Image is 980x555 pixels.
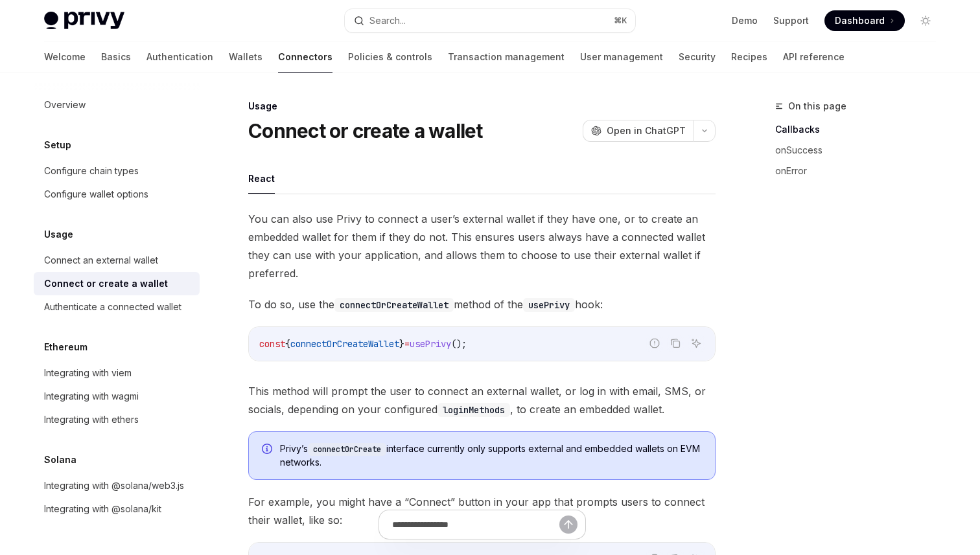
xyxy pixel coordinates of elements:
a: Welcome [44,41,86,73]
code: connectOrCreate [308,443,386,456]
button: Report incorrect code [646,335,663,352]
h5: Solana [44,452,76,468]
a: Authentication [146,41,213,73]
span: } [399,338,404,350]
a: Demo [732,14,758,27]
button: Search...⌘K [345,9,635,32]
img: light logo [44,12,124,30]
a: Connect an external wallet [34,249,200,272]
div: Connect an external wallet [44,253,158,268]
a: Integrating with viem [34,361,200,385]
a: Integrating with ethers [34,408,200,431]
a: Authenticate a connected wallet [34,295,200,319]
span: This method will prompt the user to connect an external wallet, or log in with email, SMS, or soc... [248,382,716,418]
a: Dashboard [824,10,905,31]
button: React [248,163,275,194]
div: Connect or create a wallet [44,276,168,291]
span: usePrivy [410,338,451,350]
button: Copy the contents from the code block [667,335,684,352]
h5: Setup [44,137,71,153]
span: Privy’s interface currently only supports external and embedded wallets on EVM networks. [280,442,702,469]
a: User management [580,41,663,73]
h5: Ethereum [44,339,87,355]
div: Integrating with viem [44,365,132,381]
button: Open in ChatGPT [583,120,694,142]
a: Recipes [731,41,767,73]
span: connectOrCreateWallet [290,338,399,350]
div: Integrating with wagmi [44,389,139,404]
div: Overview [44,97,86,113]
a: Integrating with @solana/kit [34,497,200,521]
code: connectOrCreateWallet [334,298,454,312]
a: Transaction management [448,41,565,73]
span: Open in ChatGPT [607,124,686,137]
a: Security [679,41,716,73]
a: Integrating with @solana/web3.js [34,474,200,497]
a: Wallets [229,41,262,73]
code: usePrivy [523,298,575,312]
div: Configure wallet options [44,187,148,202]
span: You can also use Privy to connect a user’s external wallet if they have one, or to create an embe... [248,210,716,282]
div: Integrating with @solana/kit [44,501,161,517]
a: Overview [34,93,200,117]
span: On this page [788,98,846,114]
a: API reference [783,41,845,73]
a: Support [773,14,809,27]
span: const [259,338,285,350]
a: Configure wallet options [34,183,200,206]
div: Usage [248,100,716,113]
div: Integrating with @solana/web3.js [44,478,184,493]
button: Toggle dark mode [915,10,936,31]
a: Integrating with wagmi [34,385,200,408]
span: Dashboard [835,14,885,27]
span: To do so, use the method of the hook: [248,295,716,313]
button: Send message [559,515,577,534]
span: ⌘ K [614,16,627,26]
a: Basics [101,41,131,73]
code: loginMethods [437,403,510,417]
h1: Connect or create a wallet [248,119,483,142]
div: Configure chain types [44,163,139,179]
span: { [285,338,290,350]
a: onSuccess [775,140,946,161]
a: Connectors [278,41,332,73]
span: For example, you might have a “Connect” button in your app that prompts users to connect their wa... [248,493,716,529]
a: Policies & controls [348,41,432,73]
h5: Usage [44,227,73,242]
svg: Info [262,444,275,457]
div: Integrating with ethers [44,412,139,427]
span: (); [451,338,467,350]
div: Authenticate a connected wallet [44,299,181,315]
a: Connect or create a wallet [34,272,200,295]
a: Callbacks [775,119,946,140]
a: Configure chain types [34,159,200,183]
a: onError [775,161,946,181]
span: = [404,338,410,350]
button: Ask AI [688,335,705,352]
div: Search... [369,13,406,28]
